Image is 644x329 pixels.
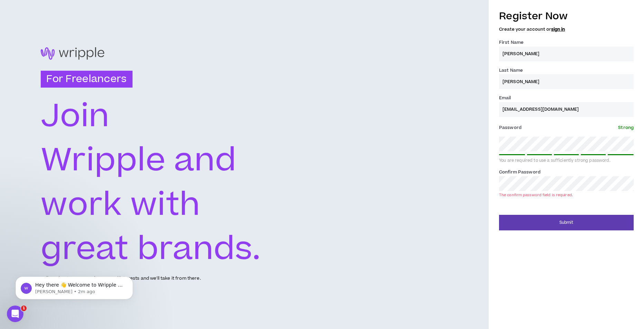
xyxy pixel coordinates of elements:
input: First name [499,47,634,61]
input: Last name [499,74,634,89]
iframe: Intercom live chat [7,306,23,322]
label: Confirm Password [499,167,540,178]
div: You are required to use a sufficiently strong password. [499,158,634,163]
h3: For Freelancers [41,71,132,88]
a: sign in [551,26,565,32]
iframe: Intercom notifications message [5,262,143,310]
h5: Create your account or [499,27,634,32]
text: work with [41,182,201,228]
input: Enter Email [499,102,634,117]
span: Strong [618,124,634,131]
span: 1 [21,306,27,311]
label: Last Name [499,65,523,76]
label: Email [499,92,511,103]
h3: Register Now [499,9,634,23]
span: Password [499,124,521,131]
button: Submit [499,215,634,230]
div: The confirm password field is required. [499,192,573,198]
text: great brands. [41,226,262,272]
text: Join [41,93,110,139]
text: Wripple and [41,138,236,184]
label: First Name [499,37,524,48]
